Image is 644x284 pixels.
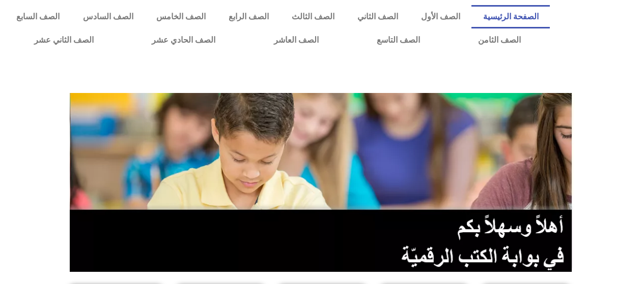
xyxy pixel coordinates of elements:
a: الصف الأول [409,5,471,28]
a: الصف الثاني [346,5,409,28]
a: الصف الخامس [145,5,217,28]
a: الصف الرابع [217,5,280,28]
a: الصف السادس [71,5,145,28]
a: الصفحة الرئيسية [471,5,550,28]
a: الصف الثاني عشر [5,28,123,52]
a: الصف التاسع [348,28,449,52]
a: الصف الثامن [449,28,550,52]
a: الصف الحادي عشر [123,28,244,52]
a: الصف العاشر [245,28,348,52]
a: الصف الثالث [280,5,346,28]
a: الصف السابع [5,5,71,28]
